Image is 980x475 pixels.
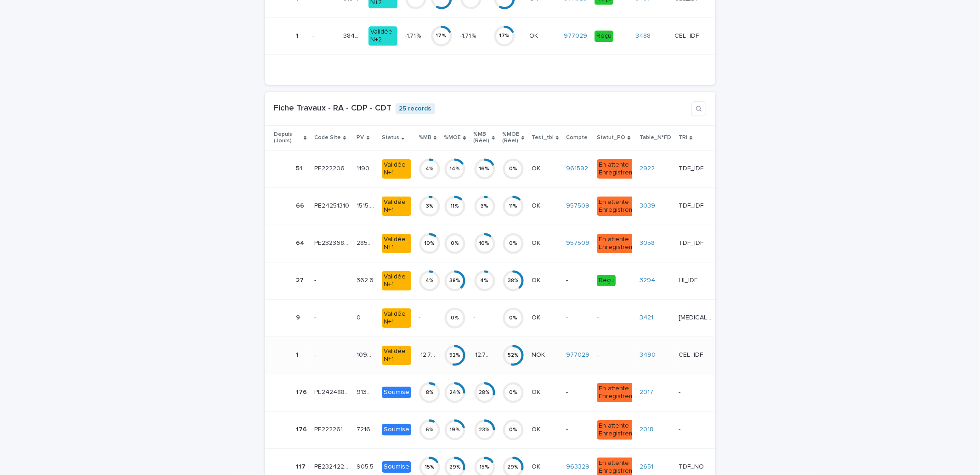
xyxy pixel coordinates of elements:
[296,200,306,210] p: 66
[314,133,341,143] p: Code Site
[566,463,589,471] a: 963329
[314,275,318,284] p: -
[314,424,351,434] p: PE22226136
[357,163,376,173] p: 1190.46
[502,427,524,433] div: 0 %
[296,163,304,173] p: 51
[679,312,716,322] p: [MEDICAL_DATA]_NE
[566,133,588,143] p: Compte
[265,374,731,411] tr: 176176 PE24248872PE24248872 9136.169136.16 Soumise8%24%28%0%OKOK -En attente Enregistrement2017 --
[357,133,364,143] p: PV
[595,30,613,42] div: Reçu
[640,277,655,284] a: 3294
[679,163,705,173] p: TDF_IDF
[396,103,435,115] p: 25 records
[405,30,423,40] p: -1.71 %
[444,133,461,143] p: %MOE
[502,240,524,247] div: 0 %
[419,133,431,143] p: %MB
[312,30,316,40] p: -
[444,389,466,396] div: 24 %
[635,32,651,40] a: 3488
[274,104,392,114] h1: Fiche Travaux - RA - CDP - CDT
[532,163,542,173] p: OK
[597,159,646,179] div: En attente Enregistrement
[532,133,554,143] p: Test_tbl
[640,133,671,143] p: Table_N°FD
[502,203,524,209] div: 11 %
[597,351,632,359] p: -
[274,129,302,146] p: Depuis (Jours)
[502,129,519,146] p: %MOE (Réel)
[314,200,351,210] p: PE24251310
[532,275,542,284] p: OK
[382,234,411,253] div: Validée N+1
[566,388,589,396] p: -
[357,349,376,359] p: 1097.6
[357,275,376,284] p: 362.6
[314,461,351,471] p: PE23242213
[382,271,411,290] div: Validée N+1
[296,30,300,40] p: 1
[314,387,351,396] p: PE24248872
[566,239,589,247] a: 957509
[296,275,306,284] p: 27
[419,427,441,433] div: 6 %
[640,463,653,471] a: 2651
[444,352,466,359] div: 52 %
[357,312,363,322] p: 0
[460,30,478,40] p: -1.71 %
[679,424,682,434] p: -
[419,166,441,172] div: 4 %
[640,165,655,173] a: 2922
[679,461,706,471] p: TDF_NO
[419,203,441,209] div: 3 %
[314,312,318,322] p: -
[679,133,687,143] p: TRI
[566,277,589,284] p: -
[296,237,306,247] p: 64
[532,461,542,471] p: OK
[566,426,589,434] p: -
[474,278,496,284] div: 4 %
[368,26,397,46] div: Validée N+2
[597,383,646,402] div: En attente Enregistrement
[566,314,589,322] p: -
[382,308,411,328] div: Validée N+1
[382,133,399,143] p: Status
[382,387,411,398] div: Soumise
[265,150,731,187] tr: 5151 PE22220656PE22220656 1190.461190.46 Validée N+14%14%16%0%OKOK 961592 En attente Enregistreme...
[674,30,701,40] p: CEL_IDF
[532,200,542,210] p: OK
[640,202,655,210] a: 3039
[532,312,542,322] p: OK
[314,349,318,359] p: -
[314,237,351,247] p: PE23236816-PE25266642
[597,234,646,253] div: En attente Enregistrement
[444,427,466,433] div: 19 %
[502,315,524,321] div: 0 %
[265,17,715,55] tr: 11 -- 384.16384.16 Validée N+2-1.71 %-1.71 % 17%-1.71 %-1.71 % 17%OKOK 977029 Reçu3488 CEL_IDFCEL...
[357,237,376,247] p: 2858.5
[679,387,682,396] p: -
[296,424,309,434] p: 176
[502,278,524,284] div: 38 %
[502,352,524,359] div: 52 %
[597,275,616,286] div: Reçu
[296,387,309,396] p: 176
[419,278,441,284] div: 4 %
[265,411,731,448] tr: 176176 PE22226136PE22226136 72167216 Soumise6%19%23%0%OKOK -En attente Enregistrement2018 --
[431,33,453,39] div: 17 %
[566,165,588,173] a: 961592
[532,237,542,247] p: OK
[597,314,632,322] p: -
[265,336,731,374] tr: 11 -- 1097.61097.6 Validée N+1-12.77 %-12.77 % 52%-12.77 %-12.77 % 52%NOKNOK 977029 -3490 CEL_IDF...
[382,424,411,435] div: Soumise
[265,187,731,225] tr: 6666 PE24251310PE24251310 1515.581515.58 Validée N+13%11%3%11%OKOK 957509 En attente Enregistreme...
[502,166,524,172] div: 0 %
[444,315,466,321] div: 0 %
[529,30,540,40] p: OK
[296,312,302,322] p: 9
[382,346,411,365] div: Validée N+1
[502,464,524,470] div: 29 %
